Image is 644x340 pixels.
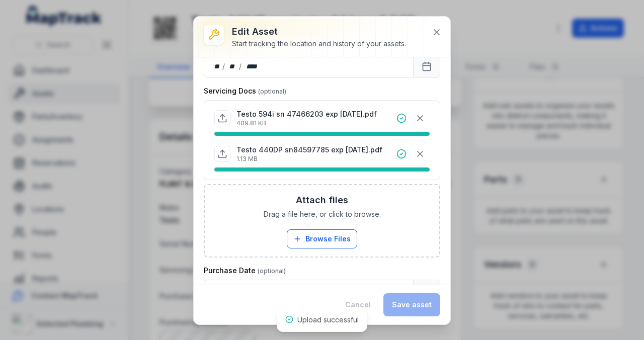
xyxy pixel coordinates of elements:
[204,86,286,96] label: Servicing Docs
[236,155,382,163] p: 1.13 MB
[212,61,222,71] div: day,
[239,61,243,71] div: /
[226,61,239,71] div: month,
[232,25,406,39] h3: Edit asset
[264,209,381,219] span: Drag a file here, or click to browse.
[413,280,440,303] button: Calendar
[287,229,357,248] button: Browse Files
[222,61,226,71] div: /
[413,55,440,78] button: Calendar
[236,145,382,155] p: Testo 440DP sn84597785 exp [DATE].pdf
[297,315,359,324] span: Upload successful
[236,119,377,127] p: 409.81 KB
[236,109,377,119] p: Testo 594i sn 47466203 exp [DATE].pdf
[232,39,406,49] div: Start tracking the location and history of your assets.
[204,266,286,276] label: Purchase Date
[243,61,261,71] div: year,
[296,193,348,207] h3: Attach files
